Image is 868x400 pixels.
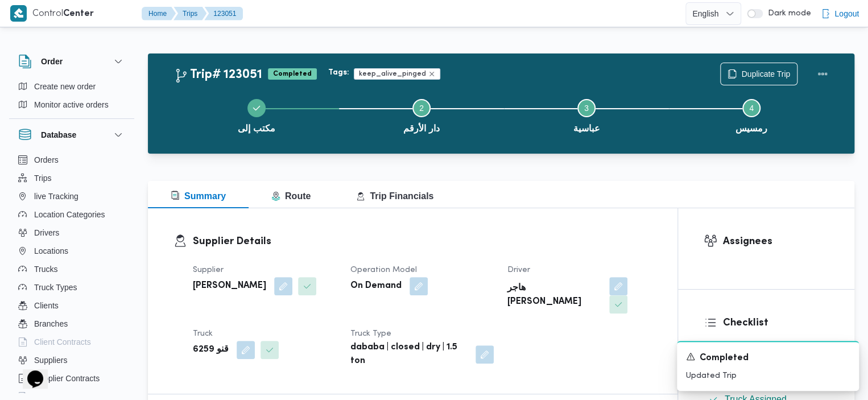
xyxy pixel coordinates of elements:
[741,67,790,81] span: Duplicate Trip
[14,296,130,315] button: Clients
[11,354,48,389] iframe: chat widget
[193,279,266,293] b: [PERSON_NAME]
[14,351,130,369] button: Suppliers
[41,55,63,68] h3: Order
[63,10,94,18] b: Center
[34,372,100,385] span: Supplier Contracts
[34,98,109,112] span: Monitor active orders
[34,299,59,312] span: Clients
[14,242,130,260] button: Locations
[834,7,859,20] span: Logout
[14,278,130,296] button: Truck Types
[720,63,797,85] button: Duplicate Trip
[504,85,669,145] button: عباسية
[328,68,349,77] b: Tags:
[10,5,27,22] img: X8yXhbKr1z7QwAAAABJRU5ErkJggg==
[252,104,261,113] svg: Step 1 is complete
[14,151,130,169] button: Orders
[507,282,601,309] b: هاجر [PERSON_NAME]
[9,151,134,397] div: Database
[34,171,52,185] span: Trips
[339,85,504,145] button: دار الأرقم
[723,234,829,249] h3: Assignees
[18,55,125,68] button: Order
[193,330,213,337] span: Truck
[204,7,243,20] button: 123051
[350,330,391,337] span: Truck Type
[686,370,850,382] p: Updated Trip
[14,369,130,387] button: Supplier Contracts
[268,68,317,80] span: Completed
[173,7,206,20] button: Trips
[174,85,339,145] button: مكتب إلى
[41,128,76,142] h3: Database
[816,2,863,25] button: Logout
[34,153,59,167] span: Orders
[34,353,67,367] span: Suppliers
[350,266,417,274] span: Operation Model
[174,68,262,83] h2: Trip# 123051
[34,244,68,258] span: Locations
[9,77,134,118] div: Order
[669,85,834,145] button: رمسيس
[584,104,589,113] span: 3
[34,262,57,276] span: Trucks
[359,69,426,79] span: keep_alive_pinged
[34,226,59,240] span: Drivers
[749,104,754,113] span: 4
[193,234,652,249] h3: Supplier Details
[34,80,96,93] span: Create new order
[14,187,130,205] button: live Tracking
[811,63,834,85] button: Actions
[700,352,749,365] span: Completed
[14,315,130,333] button: Branches
[14,169,130,187] button: Trips
[723,315,829,331] h3: Checklist
[273,71,312,77] b: Completed
[419,104,424,113] span: 2
[686,351,850,365] div: Notification
[34,335,91,349] span: Client Contracts
[507,266,530,274] span: Driver
[356,191,433,201] span: Trip Financials
[171,191,226,201] span: Summary
[14,77,130,96] button: Create new order
[350,341,468,368] b: dababa | closed | dry | 1.5 ton
[193,266,224,274] span: Supplier
[271,191,311,201] span: Route
[18,128,125,142] button: Database
[34,317,68,331] span: Branches
[763,9,811,18] span: Dark mode
[573,122,600,135] span: عباسية
[238,122,275,135] span: مكتب إلى
[14,260,130,278] button: Trucks
[142,7,176,20] button: Home
[193,343,229,357] b: قنو 6259
[350,279,402,293] b: On Demand
[14,224,130,242] button: Drivers
[14,333,130,351] button: Client Contracts
[14,205,130,224] button: Location Categories
[34,208,105,221] span: Location Categories
[354,68,440,80] span: keep_alive_pinged
[735,122,767,135] span: رمسيس
[34,189,78,203] span: live Tracking
[34,281,77,294] span: Truck Types
[428,71,435,77] button: Remove trip tag
[403,122,439,135] span: دار الأرقم
[14,96,130,114] button: Monitor active orders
